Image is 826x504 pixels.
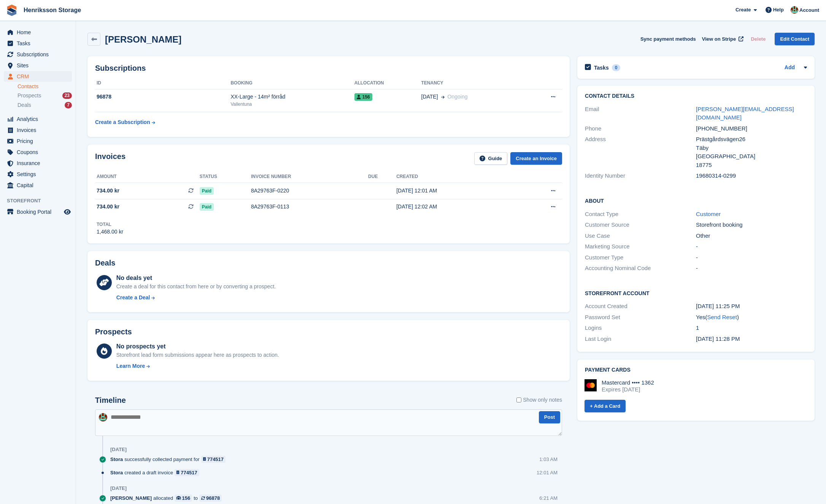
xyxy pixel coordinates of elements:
[110,456,229,463] div: successfully collected payment for
[17,180,62,191] span: Capital
[785,64,795,72] a: Add
[4,169,72,180] a: menu
[696,324,807,332] div: 1
[799,6,819,14] span: Account
[696,242,807,251] div: -
[585,124,696,133] div: Phone
[735,6,751,14] span: Create
[612,64,621,71] div: 0
[585,367,807,373] h2: Payment cards
[539,411,560,424] button: Post
[368,171,396,183] th: Due
[116,273,276,283] div: No deals yet
[251,187,368,195] div: 8A29763F-0220
[116,283,276,291] div: Create a deal for this contact from here or by converting a prospect.
[354,77,421,89] th: Allocation
[110,485,127,491] div: [DATE]
[537,469,558,476] div: 12:01 AM
[696,253,807,262] div: -
[696,313,807,322] div: Yes
[200,187,214,195] span: Paid
[65,102,72,108] div: 7
[396,171,515,183] th: Created
[97,187,119,195] span: 734.00 kr
[421,77,526,89] th: Tenancy
[585,335,696,343] div: Last Login
[116,362,145,370] div: Learn More
[17,136,62,146] span: Pricing
[775,33,815,45] a: Edit Contact
[585,105,696,122] div: Email
[585,379,597,391] img: Mastercard Logo
[17,147,62,157] span: Coupons
[585,197,807,204] h2: About
[95,64,562,73] h2: Subscriptions
[17,27,62,38] span: Home
[585,400,626,412] a: + Add a Card
[773,6,784,14] span: Help
[21,4,84,16] a: Henriksson Storage
[110,494,152,502] span: [PERSON_NAME]
[207,456,224,463] div: 774517
[17,207,62,217] span: Booking Portal
[4,49,72,60] a: menu
[200,203,214,211] span: Paid
[17,125,62,135] span: Invoices
[182,494,191,502] div: 156
[696,152,807,161] div: [GEOGRAPHIC_DATA]
[6,5,17,16] img: stora-icon-8386f47178a22dfd0bd8f6a31ec36ba5ce8667c1dd55bd0f319d3a0aa187defe.svg
[95,328,132,336] h2: Prospects
[696,161,807,170] div: 18775
[696,302,807,311] div: [DATE] 11:25 PM
[585,172,696,180] div: Identity Number
[95,259,115,267] h2: Deals
[110,456,123,463] span: Stora
[110,447,127,453] div: [DATE]
[95,115,155,129] a: Create a Subscription
[585,253,696,262] div: Customer Type
[95,396,126,405] h2: Timeline
[200,171,251,183] th: Status
[585,232,696,240] div: Use Case
[585,135,696,169] div: Address
[585,210,696,219] div: Contact Type
[17,49,62,60] span: Subscriptions
[4,38,72,49] a: menu
[516,396,562,404] label: Show only notes
[602,379,654,386] div: Mastercard •••• 1362
[4,207,72,217] a: menu
[17,101,72,109] a: Deals 7
[199,494,222,502] a: 96878
[116,342,279,351] div: No prospects yet
[116,362,279,370] a: Learn More
[17,102,31,109] span: Deals
[230,101,354,108] div: Vallentuna
[4,60,72,71] a: menu
[181,469,197,476] div: 774517
[4,180,72,191] a: menu
[585,93,807,99] h2: Contact Details
[707,314,737,320] a: Send Reset
[4,158,72,169] a: menu
[696,211,721,217] a: Customer
[696,144,807,153] div: Täby
[17,38,62,49] span: Tasks
[421,93,438,101] span: [DATE]
[105,34,181,45] h2: [PERSON_NAME]
[585,313,696,322] div: Password Set
[95,152,125,165] h2: Invoices
[95,77,230,89] th: ID
[17,83,72,90] a: Contacts
[201,456,226,463] a: 774517
[95,118,150,126] div: Create a Subscription
[251,171,368,183] th: Invoice number
[705,314,739,320] span: ( )
[110,469,123,476] span: Stora
[585,242,696,251] div: Marketing Source
[696,135,807,144] div: Prästgårdsvägen26
[7,197,76,205] span: Storefront
[62,92,72,99] div: 23
[539,456,558,463] div: 1:03 AM
[539,494,558,502] div: 6:21 AM
[748,33,769,45] button: Delete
